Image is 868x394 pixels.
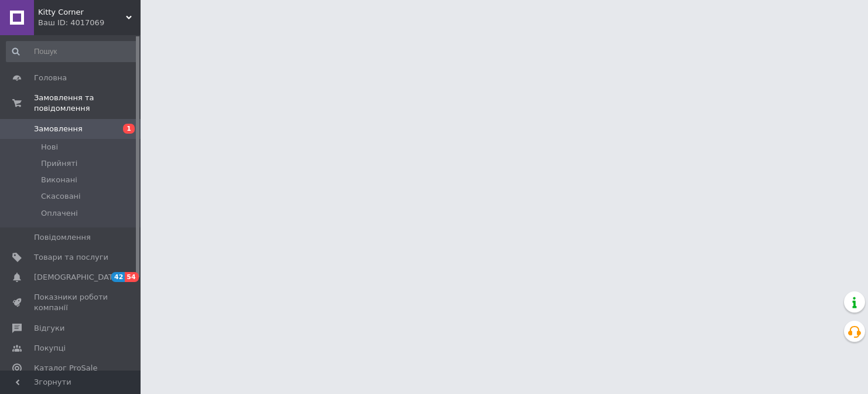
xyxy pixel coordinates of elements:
span: Прийняті [41,158,77,169]
span: Відгуки [34,323,64,334]
span: Товари та послуги [34,252,108,263]
div: Ваш ID: 4017069 [38,18,141,28]
span: Замовлення та повідомлення [34,93,141,114]
span: Повідомлення [34,232,91,243]
span: Показники роботи компанії [34,292,108,313]
span: 42 [111,272,125,282]
span: [DEMOGRAPHIC_DATA] [34,272,121,283]
span: Kitty Corner [38,7,126,18]
span: Виконані [41,175,77,185]
span: Оплачені [41,208,78,219]
span: Каталог ProSale [34,363,97,373]
span: Головна [34,73,67,83]
span: 1 [123,124,135,134]
span: Замовлення [34,124,83,134]
span: Нові [41,142,58,152]
span: 54 [125,272,138,282]
span: Скасовані [41,191,81,202]
input: Пошук [6,41,138,62]
span: Покупці [34,343,66,354]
